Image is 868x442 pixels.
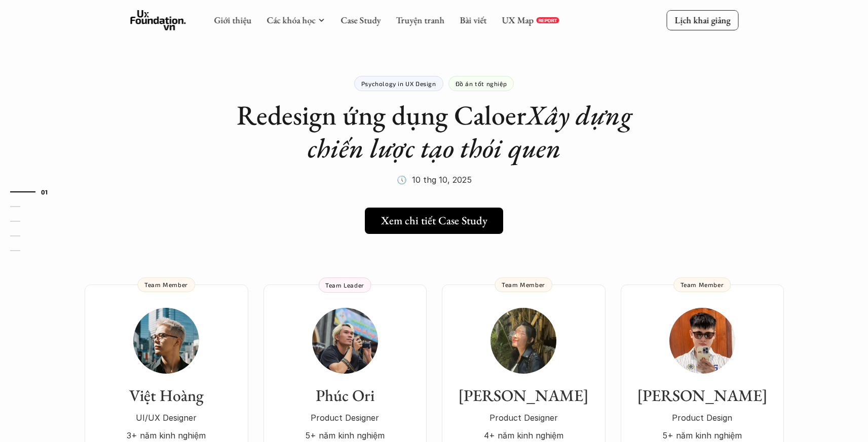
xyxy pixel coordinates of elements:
[456,80,507,87] p: Đồ án tốt nghiệp
[674,14,730,26] p: Lịch khai giảng
[502,14,534,26] a: UX Map
[452,410,595,425] p: Product Designer
[232,99,637,165] h1: Redesign ứng dụng Caloer
[452,386,595,405] h3: [PERSON_NAME]
[538,17,557,23] p: REPORT
[396,14,444,26] a: Truyện tranh
[502,281,545,288] p: Team Member
[365,208,503,234] a: Xem chi tiết Case Study
[274,386,417,405] h3: Phúc Ori
[308,97,638,166] em: Xây dựng chiến lược tạo thói quen
[381,214,487,227] h5: Xem chi tiết Case Study
[274,410,417,425] p: Product Designer
[666,10,738,30] a: Lịch khai giảng
[631,410,774,425] p: Product Design
[341,14,381,26] a: Case Study
[144,281,188,288] p: Team Member
[95,386,238,405] h3: Việt Hoàng
[460,14,486,26] a: Bài viết
[267,14,315,26] a: Các khóa học
[214,14,251,26] a: Giới thiệu
[325,282,364,289] p: Team Leader
[536,17,559,23] a: REPORT
[631,386,774,405] h3: [PERSON_NAME]
[95,410,238,425] p: UI/UX Designer
[10,186,58,198] a: 01
[361,80,436,87] p: Psychology in UX Design
[397,172,472,187] p: 🕔 10 thg 10, 2025
[681,281,724,288] p: Team Member
[41,188,48,195] strong: 01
